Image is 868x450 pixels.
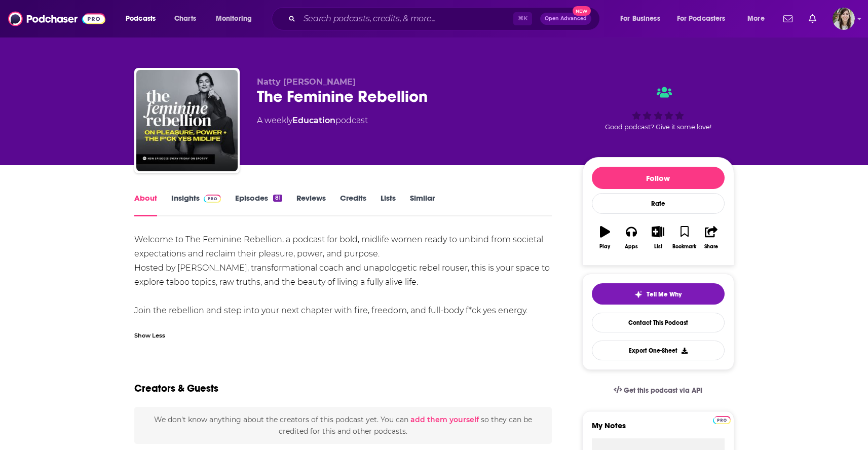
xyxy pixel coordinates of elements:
[833,8,855,30] span: Logged in as devinandrade
[670,11,740,27] button: open menu
[592,421,725,438] label: My Notes
[204,195,221,203] img: Podchaser Pro
[833,8,855,30] button: Show profile menu
[779,10,797,27] a: Show notifications dropdown
[340,193,366,216] a: Credits
[605,123,711,131] span: Good podcast? Give it some love!
[8,9,105,28] img: Podchaser - Follow, Share and Rate Podcasts
[592,219,618,256] button: Play
[545,16,587,21] span: Open Advanced
[209,11,265,27] button: open menu
[592,283,725,305] button: tell me why sparkleTell Me Why
[698,219,724,256] button: Share
[273,195,282,202] div: 81
[540,13,591,25] button: Open AdvancedNew
[134,193,157,216] a: About
[119,11,169,27] button: open menu
[740,11,777,27] button: open menu
[299,11,513,27] input: Search podcasts, credits, & more...
[713,416,731,424] img: Podchaser Pro
[618,219,645,256] button: Apps
[257,115,368,127] div: A weekly podcast
[647,290,682,298] span: Tell Me Why
[257,77,356,87] span: Natty [PERSON_NAME]
[606,378,711,403] a: Get this podcast via API
[410,416,479,424] button: add them yourself
[168,11,202,27] a: Charts
[625,244,638,250] div: Apps
[713,415,731,424] a: Pro website
[805,10,820,27] a: Show notifications dropdown
[126,12,156,26] span: Podcasts
[645,219,671,256] button: List
[292,116,335,125] a: Education
[592,167,725,189] button: Follow
[174,12,196,26] span: Charts
[592,193,725,214] div: Rate
[281,7,610,30] div: Search podcasts, credits, & more...
[833,8,855,30] img: User Profile
[513,12,532,25] span: ⌘ K
[216,12,252,26] span: Monitoring
[582,77,734,140] div: Good podcast? Give it some love!
[677,12,726,26] span: For Podcasters
[654,244,662,250] div: List
[671,219,698,256] button: Bookmark
[235,193,282,216] a: Episodes81
[134,233,552,318] div: Welcome to The Feminine Rebellion, a podcast for bold, midlife women ready to unbind from societa...
[171,193,221,216] a: InsightsPodchaser Pro
[672,244,696,250] div: Bookmark
[620,12,660,26] span: For Business
[613,11,673,27] button: open menu
[296,193,326,216] a: Reviews
[592,341,725,360] button: Export One-Sheet
[747,12,765,26] span: More
[573,6,591,16] span: New
[634,290,643,298] img: tell me why sparkle
[136,70,238,171] img: The Feminine Rebellion
[154,415,532,435] span: We don't know anything about the creators of this podcast yet . You can so they can be credited f...
[624,386,702,395] span: Get this podcast via API
[381,193,396,216] a: Lists
[410,193,435,216] a: Similar
[134,382,218,395] h2: Creators & Guests
[599,244,610,250] div: Play
[704,244,718,250] div: Share
[592,313,725,332] a: Contact This Podcast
